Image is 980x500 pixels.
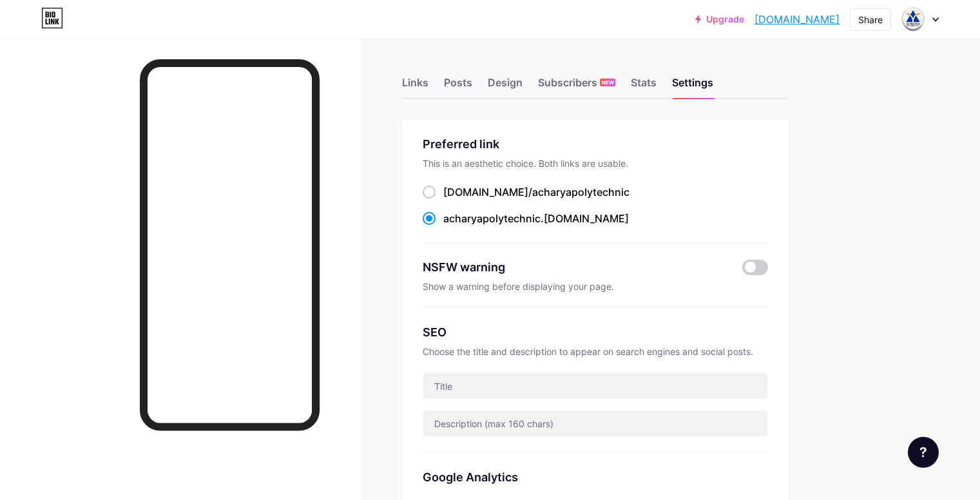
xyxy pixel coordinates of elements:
[488,75,523,98] div: Design
[901,7,925,32] img: acharya_polytechnic
[402,75,428,98] div: Links
[444,75,472,98] div: Posts
[602,79,614,86] span: NEW
[631,75,657,98] div: Stats
[423,346,768,357] div: Choose the title and description to appear on search engines and social posts.
[423,135,768,153] div: Preferred link
[423,158,768,169] div: This is an aesthetic choice. Both links are usable.
[443,184,629,200] div: [DOMAIN_NAME]/
[423,468,768,486] div: Google Analytics
[423,323,768,341] div: SEO
[754,12,840,27] a: [DOMAIN_NAME]
[423,373,767,399] input: Title
[858,13,883,26] div: Share
[532,186,629,198] span: acharyapolytechnic
[423,410,767,436] input: Description (max 160 chars)
[423,258,724,276] div: NSFW warning
[672,75,713,98] div: Settings
[695,14,744,24] a: Upgrade
[423,281,768,292] div: Show a warning before displaying your page.
[443,212,541,225] span: acharyapolytechnic
[538,75,615,98] div: Subscribers
[443,211,629,226] div: .[DOMAIN_NAME]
